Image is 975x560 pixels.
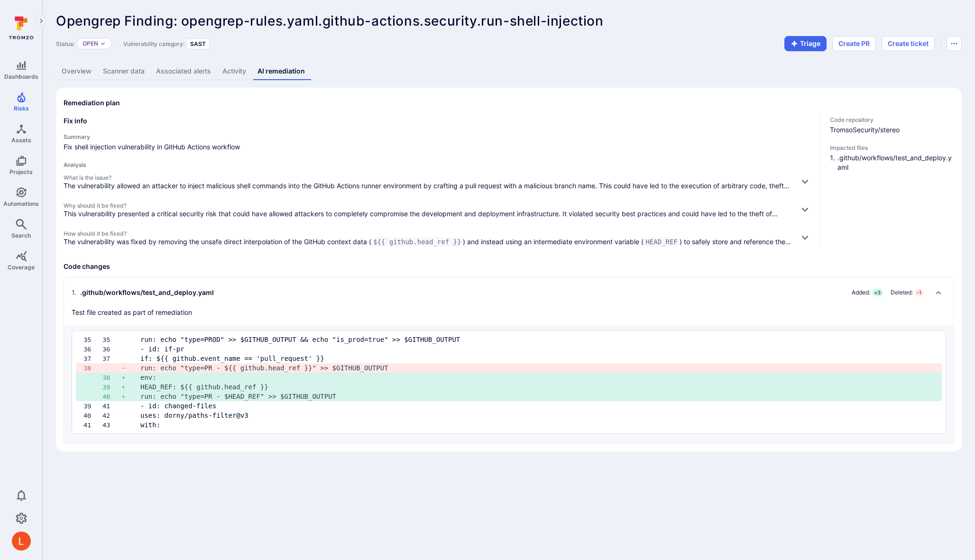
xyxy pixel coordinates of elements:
[121,382,140,392] div: +
[83,420,102,430] div: 41
[12,532,31,551] img: ACg8ocL1zoaGYHINvVelaXD2wTMKGlaFbOiGNlSQVKsddkbQKplo=s96-c
[140,420,934,430] pre: with:
[102,392,121,401] div: 40
[140,401,934,411] pre: - id: changed-files
[644,237,679,247] code: HEAD_REF
[102,354,121,363] div: 37
[56,63,97,80] a: Overview
[64,262,954,271] h3: Code changes
[64,98,120,108] h2: Remediation plan
[140,335,934,344] pre: run: echo "type=PROD" >> $GITHUB_OUTPUT && echo "is_prod=true" >> $GITHUB_OUTPUT
[872,289,883,296] span: + 3
[947,36,962,51] button: Options menu
[837,153,954,172] li: .github/workflows/test_and_deploy.yaml
[102,401,121,411] div: 41
[9,168,33,175] span: Projects
[56,63,962,80] div: Vulnerability tabs
[830,125,954,135] span: TromsoSecurity/stereo
[140,354,934,363] pre: if: ${{ github.event_name == 'pull_request' }}
[83,344,102,354] div: 36
[784,36,827,51] button: Triage
[83,411,102,420] div: 40
[371,237,463,247] code: ${{ github.head_ref }}
[72,308,192,317] p: Test file created as part of remediation
[252,63,311,80] a: AI remediation
[186,38,210,49] div: SAST
[64,209,791,219] p: This vulnerability presented a critical security risk that could have allowed attackers to comple...
[140,344,934,354] pre: - id: if-pr
[97,63,150,80] a: Scanner data
[140,382,934,392] pre: HEAD_REF: ${{ github.head_ref }}
[882,36,935,51] button: Create ticket
[140,363,934,373] pre: run: echo "type=PR - ${{ github.head_ref }}" >> $GITHUB_OUTPUT
[4,73,38,80] span: Dashboards
[102,335,121,344] div: 35
[8,264,35,271] span: Coverage
[915,289,923,296] span: - 1
[36,15,47,27] button: Expand navigation menu
[11,232,31,239] span: Search
[102,420,121,430] div: 43
[83,401,102,411] div: 39
[123,40,184,47] span: Vulnerability category:
[64,174,791,181] span: What is the issue?
[64,181,791,191] p: The vulnerability allowed an attacker to inject malicious shell commands into the GitHub Actions ...
[102,411,121,420] div: 42
[12,532,31,551] div: Lukas Šalkauskas
[121,373,140,382] div: +
[64,116,812,126] h3: Fix info
[102,373,121,382] div: 38
[64,277,954,325] div: Collapse
[64,230,791,237] span: How should it be fixed?
[121,363,140,373] div: -
[3,200,39,207] span: Automations
[217,63,252,80] a: Activity
[83,363,102,373] div: 38
[140,411,934,420] pre: uses: dorny/paths-filter@v3
[830,116,954,123] span: Code repository
[830,144,954,151] span: Impacted files
[140,373,934,382] pre: env:
[140,392,934,401] pre: run: echo "type=PR - $HEAD_REF" >> $GITHUB_OUTPUT
[121,392,140,401] div: +
[11,137,31,144] span: Assets
[72,288,214,297] div: .github/workflows/test_and_deploy.yaml
[102,382,121,392] div: 39
[83,354,102,363] div: 37
[56,13,604,29] span: Opengrep Finding: opengrep-rules.yaml.github-actions.security.run-shell-injection
[83,40,98,47] button: Open
[83,335,102,344] div: 35
[64,237,791,247] p: The vulnerability was fixed by removing the unsafe direct interpolation of the GitHub context dat...
[891,289,913,296] span: Deleted:
[72,288,76,297] span: 1 .
[56,40,74,47] span: Status:
[832,36,876,51] button: Create PR
[852,289,870,296] span: Added:
[64,202,791,209] span: Why should it be fixed?
[14,105,29,112] span: Risks
[150,63,217,80] a: Associated alerts
[64,133,812,140] h4: Summary
[100,41,106,46] button: Expand dropdown
[102,344,121,354] div: 36
[64,161,812,168] h4: Analysis
[38,17,45,25] i: Expand navigation menu
[64,142,812,152] span: Fix shell injection vulnerability in GitHub Actions workflow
